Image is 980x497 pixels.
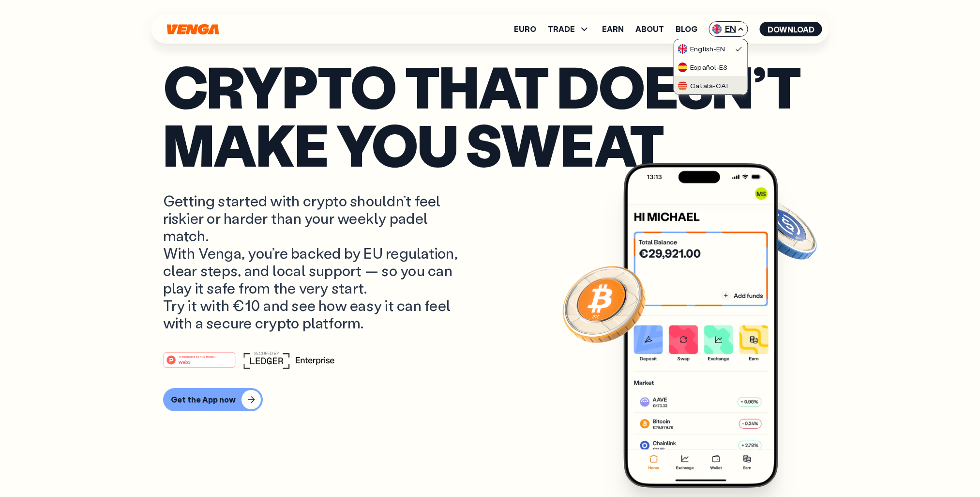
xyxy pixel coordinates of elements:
[678,44,725,54] div: English - EN
[674,39,747,58] a: flag-ukEnglish-EN
[163,57,817,173] p: Crypto that doesn’t make you sweat
[623,163,778,488] img: Venga app main
[678,81,687,91] img: flag-cat
[674,76,747,94] a: flag-catCatalà-CAT
[678,62,687,72] img: flag-es
[760,22,822,36] button: Download
[635,25,664,33] a: About
[676,25,697,33] a: Blog
[560,260,648,347] img: Bitcoin
[709,21,748,37] span: EN
[163,192,469,332] p: Getting started with crypto shouldn’t feel riskier or harder than your weekly padel match. With V...
[602,25,624,33] a: Earn
[749,195,819,264] img: USDC coin
[171,395,236,404] div: Get the App now
[712,24,722,34] img: flag-uk
[674,58,747,76] a: flag-esEspañol-ES
[178,359,190,365] tspan: Web3
[163,388,817,411] a: Get the App now
[163,388,263,411] button: Get the App now
[166,24,220,35] svg: Home
[548,23,590,35] span: TRADE
[678,44,687,54] img: flag-uk
[678,81,730,91] div: Català - CAT
[548,25,575,33] span: TRADE
[678,62,727,72] div: Español - ES
[514,25,536,33] a: Euro
[163,357,236,370] a: #1 PRODUCT OF THE MONTHWeb3
[179,356,215,358] tspan: #1 PRODUCT OF THE MONTH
